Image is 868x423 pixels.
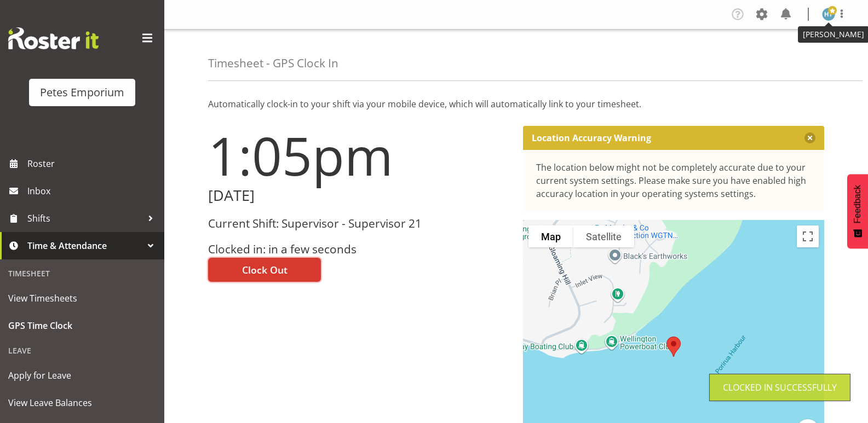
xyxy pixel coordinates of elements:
[3,362,162,389] a: Apply for Leave
[532,132,651,143] p: Location Accuracy Warning
[8,290,156,306] span: View Timesheets
[8,395,156,411] span: View Leave Balances
[208,217,510,230] h3: Current Shift: Supervisor - Supervisor 21
[27,183,159,199] span: Inbox
[208,258,321,282] button: Clock Out
[208,57,338,69] h4: Timesheet - GPS Clock In
[797,225,819,247] button: Toggle fullscreen view
[27,210,142,227] span: Shifts
[40,84,124,101] div: Petes Emporium
[853,185,863,223] span: Feedback
[536,161,812,200] div: The location below might not be completely accurate due to your current system settings. Please m...
[8,317,156,334] span: GPS Time Clock
[242,263,288,277] span: Clock Out
[3,312,162,339] a: GPS Time Clock
[573,225,634,247] button: Show satellite imagery
[8,367,156,384] span: Apply for Leave
[208,243,510,256] h3: Clocked in: in a few seconds
[27,155,159,172] span: Roster
[723,381,837,394] div: Clocked in Successfully
[804,132,815,143] button: Close message
[208,187,510,204] h2: [DATE]
[3,285,162,312] a: View Timesheets
[208,97,824,111] p: Automatically clock-in to your shift via your mobile device, which will automatically link to you...
[847,174,868,248] button: Feedback - Show survey
[3,389,162,416] a: View Leave Balances
[27,237,142,254] span: Time & Attendance
[822,8,835,21] img: helena-tomlin701.jpg
[528,225,573,247] button: Show street map
[3,262,162,285] div: Timesheet
[3,339,162,362] div: Leave
[8,27,99,49] img: Rosterit website logo
[208,126,510,185] h1: 1:05pm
